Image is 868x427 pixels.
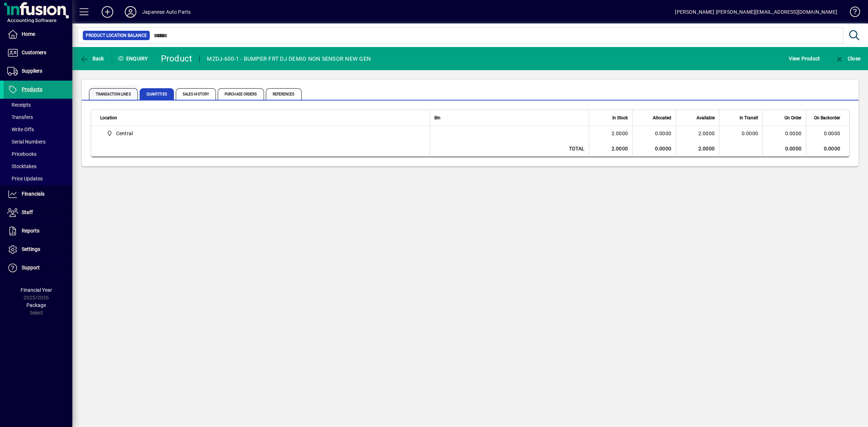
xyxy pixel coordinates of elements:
div: Product [161,53,192,64]
td: 0.0000 [762,141,806,157]
td: 2.0000 [589,141,632,157]
span: Serial Numbers [7,139,46,145]
span: 0.0000 [785,130,802,137]
button: Back [78,52,106,65]
app-page-header-button: Back [72,52,112,65]
span: Suppliers [22,68,42,74]
span: On Order [784,114,801,122]
span: Quantities [140,88,174,100]
div: Enquiry [112,53,156,64]
span: Receipts [7,102,31,108]
span: Central [116,130,133,137]
span: Financials [22,191,44,197]
div: [PERSON_NAME] [PERSON_NAME][EMAIL_ADDRESS][DOMAIN_NAME] [675,6,837,18]
span: Central [104,129,422,138]
span: Write Offs [7,127,34,132]
span: Purchase Orders [218,88,264,100]
a: Settings [4,240,72,259]
a: Pricebooks [4,148,72,160]
span: Support [22,265,40,270]
a: Suppliers [4,62,72,80]
td: 2.0000 [676,126,719,141]
span: On Backorder [814,114,840,122]
span: Product Location Balance [86,32,147,39]
span: Available [697,114,715,122]
span: View Product [789,53,820,64]
a: Support [4,259,72,277]
div: MZDJ-600-1 - BUMPER FRT DJ DEMIO NON SENSOR NEW GEN [207,53,371,65]
a: Financials [4,185,72,203]
button: Close [833,52,862,65]
a: Price Updates [4,172,72,185]
td: 0.0000 [806,141,849,157]
span: Back [80,56,104,61]
td: 0.0000 [806,126,849,141]
td: 2.0000 [676,141,719,157]
span: Pricebooks [7,151,37,157]
div: Japanese Auto Parts [142,6,191,18]
td: 0.0000 [632,141,676,157]
span: Location [100,114,117,122]
span: Staff [22,209,33,215]
button: View Product [787,52,822,65]
span: Package [26,302,46,308]
a: Serial Numbers [4,136,72,148]
a: Receipts [4,99,72,111]
span: 0.0000 [655,131,672,136]
span: Transfers [7,114,33,120]
span: References [266,88,302,100]
span: Home [22,31,35,37]
span: Bin [434,114,441,122]
span: Allocated [653,114,671,122]
span: In Transit [740,114,758,122]
app-page-header-button: Close enquiry [827,52,868,65]
span: Close [835,56,860,61]
button: Profile [119,5,142,18]
button: Add [96,5,119,18]
a: Staff [4,204,72,222]
a: Stocktakes [4,160,72,172]
a: Transfers [4,111,72,123]
a: Customers [4,44,72,62]
td: Total [430,141,589,157]
span: Settings [22,246,40,252]
span: Reports [22,228,39,234]
span: Financial Year [21,287,52,293]
span: Sales History [176,88,216,100]
a: Knowledge Base [844,1,859,25]
span: Transaction Lines [89,88,138,100]
span: In Stock [612,114,628,122]
td: 2.0000 [589,126,632,141]
span: Stocktakes [7,163,37,169]
span: Customers [22,50,46,55]
span: Price Updates [7,176,43,182]
span: 0.0000 [742,131,758,136]
a: Write Offs [4,123,72,136]
span: Products [22,86,42,92]
a: Home [4,25,72,43]
a: Reports [4,222,72,240]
